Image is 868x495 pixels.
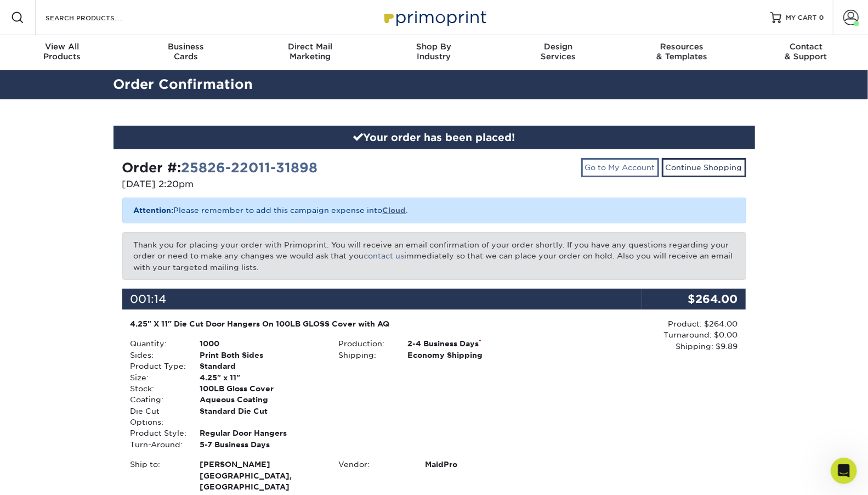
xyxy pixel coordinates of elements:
[191,439,330,450] div: 5-7 Business Days
[642,289,746,310] div: $264.00
[9,178,211,211] div: Elisabete says…
[364,251,405,260] a: contact us
[163,184,202,195] div: thank you
[496,35,620,70] a: DesignServices
[248,42,372,52] span: Direct Mail
[18,142,168,161] i: You will receive a copy of this message by email
[122,178,426,191] p: [DATE] 2:20pm
[47,213,187,223] div: joined the conversation
[200,459,322,470] span: [PERSON_NAME]
[53,5,92,14] h1: Operator
[122,394,191,405] div: Coating:
[191,406,330,428] div: Standard Die Cut
[191,361,330,372] div: Standard
[35,359,43,368] button: Gif picker
[9,236,211,338] div: Avery says…
[44,11,151,24] input: SEARCH PRODUCTS.....
[172,4,192,25] button: Home
[191,350,330,361] div: Print Both Sides
[124,42,248,61] div: Cards
[191,338,330,349] div: 1000
[330,459,417,470] div: Vendor:
[200,470,322,493] span: [GEOGRAPHIC_DATA], [GEOGRAPHIC_DATA]
[496,42,620,52] span: Design
[122,289,642,310] div: 001:
[122,383,191,394] div: Stock:
[52,359,61,368] button: Upload attachment
[581,158,659,177] a: Go to My Account
[744,42,868,52] span: Contact
[47,214,109,222] b: [PERSON_NAME]
[18,316,104,323] div: [PERSON_NAME] • 2h ago
[786,13,817,22] span: MY CART
[379,5,489,29] img: Primoprint
[134,206,174,215] b: Attention:
[383,206,406,215] a: Cloud
[538,318,737,352] div: Product: $264.00 Turnaround: $0.00 Shipping: $9.89
[191,394,330,405] div: Aqueous Coating
[187,355,206,373] button: Send a message…
[124,35,248,70] a: BusinessCards
[105,75,763,95] h2: Order Confirmation
[744,42,868,61] div: & Support
[496,42,620,61] div: Services
[248,42,372,61] div: Marketing
[53,14,137,25] p: The team can also help
[372,42,496,61] div: Industry
[191,428,330,438] div: Regular Door Hangers
[122,232,746,280] p: Thank you for placing your order with Primoprint. You will receive an email confirmation of your ...
[17,359,26,368] button: Emoji picker
[372,35,496,70] a: Shop ByIndustry
[122,361,191,372] div: Product Type:
[620,42,744,61] div: & Templates
[122,372,191,383] div: Size:
[122,160,318,176] strong: Order #:
[831,458,857,484] iframe: Intercom live chat
[122,439,191,450] div: Turn-Around:
[18,296,171,307] div: Have a great day!
[662,158,746,177] a: Continue Shopping
[181,160,318,176] a: 25826-22011-31898
[114,126,755,150] div: Your order has been placed!
[155,178,211,202] div: thank you
[330,350,399,361] div: Shipping:
[9,236,180,314] div: Hi [PERSON_NAME],You are welcome! Please let us know if we can help you further or if you have an...
[192,4,212,24] div: Close
[122,406,191,428] div: Die Cut Options:
[191,383,330,394] div: 100LB Gloss Cover
[18,87,171,162] div: You may track the progress of your order in your account under Active Orders: . Once your order h...
[620,35,744,70] a: Resources& Templates
[122,198,746,223] p: Please remember to add this campaign expense into .
[778,465,868,495] iframe: Google Customer Reviews
[18,243,171,254] div: Hi [PERSON_NAME],
[131,318,530,329] div: 4.25" X 11" Die Cut Door Hangers On 100LB GLOSS Cover with AQ
[18,12,171,66] div: No changes to your files are currently possible. However, if you need to change your shipping met...
[399,350,538,361] div: Economy Shipping
[9,211,211,236] div: Avery says…
[191,372,330,383] div: 4.25" x 11"
[122,338,191,349] div: Quantity:
[330,338,399,349] div: Production:
[620,42,744,52] span: Resources
[46,109,132,118] a: [URL][DOMAIN_NAME]
[417,459,538,470] div: MaidPro
[372,42,496,52] span: Shop By
[18,259,171,291] div: You are welcome! Please let us know if we can help you further or if you have any other questions.
[124,42,248,52] span: Business
[819,14,824,21] span: 0
[744,35,868,70] a: Contact& Support
[155,292,167,306] span: 14
[248,35,372,70] a: Direct MailMarketing
[33,212,44,223] img: Profile image for Avery
[9,336,210,355] textarea: Message…
[122,350,191,361] div: Sides:
[122,428,191,438] div: Product Style:
[399,338,538,349] div: 2-4 Business Days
